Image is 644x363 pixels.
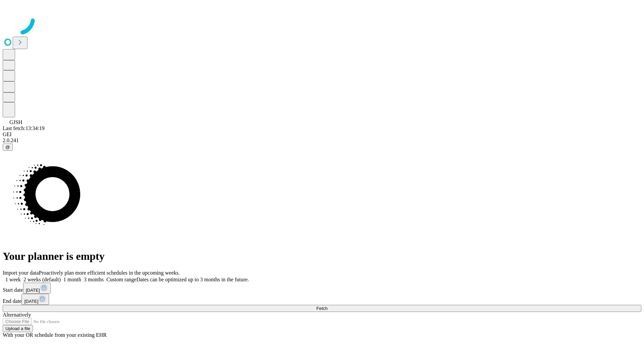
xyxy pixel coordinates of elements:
[63,277,81,282] span: 1 month
[316,306,327,311] span: Fetch
[3,144,13,151] button: @
[3,294,641,305] div: End date
[137,277,249,282] span: Dates can be optimized up to 3 months in the future.
[9,119,22,125] span: GJSH
[23,283,51,294] button: [DATE]
[3,325,33,332] button: Upload a file
[3,312,31,318] span: Alternatively
[3,125,45,131] span: Last fetch: 13:34:19
[3,137,641,144] div: 2.0.241
[3,131,641,137] div: GEI
[84,277,104,282] span: 3 months
[106,277,136,282] span: Custom range
[5,277,21,282] span: 1 week
[3,332,107,338] span: With your OR schedule from your existing EHR
[39,270,180,276] span: Proactively plan more efficient schedules in the upcoming weeks.
[3,250,641,263] h1: Your planner is empty
[23,277,61,282] span: 2 weeks (default)
[26,288,40,293] span: [DATE]
[3,305,641,312] button: Fetch
[3,270,39,276] span: Import your data
[21,294,49,305] button: [DATE]
[24,299,38,304] span: [DATE]
[5,145,10,150] span: @
[3,283,641,294] div: Start date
